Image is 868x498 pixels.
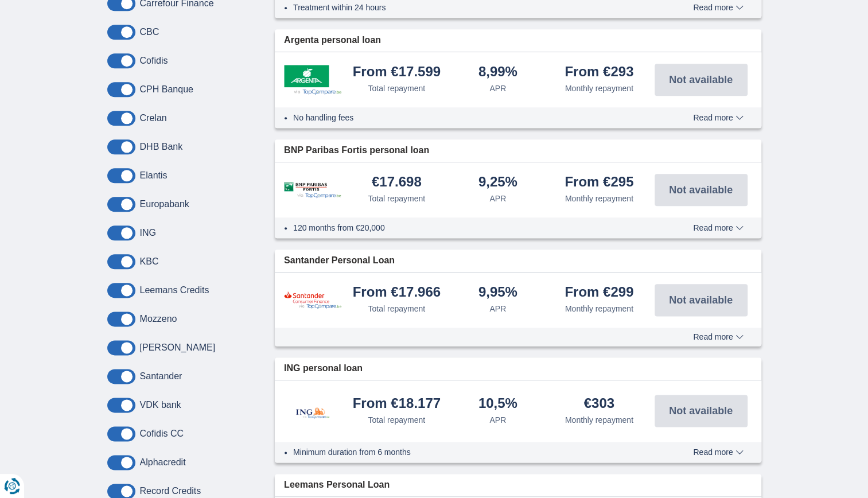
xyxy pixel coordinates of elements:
span: BNP Paribas Fortis personal loan [284,144,429,157]
button: Read more [684,448,752,457]
span: Not available [669,185,733,195]
label: KBC [140,256,159,267]
span: Read more [693,3,743,11]
button: Read more [684,3,752,12]
div: Total repayment [368,303,425,314]
label: Santander [140,371,182,382]
font: 9,25% [478,174,517,189]
label: Cofidis [140,56,168,66]
div: Monthly repayment [565,414,633,426]
label: Europabank [140,199,189,209]
label: VDK bank [140,400,181,410]
div: Monthly repayment [565,83,633,94]
label: Record Credits [140,486,201,496]
li: Treatment within 24 hours [293,2,647,13]
font: From €17.599 [353,64,441,79]
font: €17.698 [372,174,422,189]
font: From €17.966 [353,284,441,299]
div: Total repayment [368,414,425,426]
font: From €295 [565,174,633,189]
span: Santander Personal Loan [284,254,395,267]
font: 9,95% [478,284,517,299]
span: Argenta personal loan [284,34,381,47]
label: Leemans Credits [140,285,209,295]
span: Leemans Personal Loan [284,478,390,492]
label: ING [140,228,156,238]
span: ING personal loan [284,362,363,375]
li: 120 months from €20,000 [293,222,647,234]
div: Monthly repayment [565,193,633,204]
font: From €293 [565,64,633,79]
label: DHB Bank [140,142,183,152]
img: product.pl.alt Santander [284,291,341,309]
label: CBC [140,27,159,37]
font: €303 [584,395,614,411]
label: Elantis [140,170,168,181]
div: Monthly repayment [565,303,633,314]
li: Minimum duration from 6 months [293,446,647,458]
span: Not available [669,295,733,305]
label: [PERSON_NAME] [140,343,216,353]
div: APR [489,414,506,426]
li: No handling fees [293,112,647,123]
span: Read more [693,333,743,341]
label: Alphacredit [140,457,186,468]
span: Read more [693,224,743,232]
button: Read more [684,113,752,122]
span: Read more [693,448,743,456]
div: Total repayment [368,193,425,204]
span: Not available [669,406,733,416]
label: Cofidis CC [140,429,184,439]
div: APR [489,303,506,314]
label: CPH Banque [140,84,193,95]
div: Total repayment [368,83,425,94]
font: 10,5% [478,395,517,411]
button: Not available [655,395,748,427]
img: product.pl.alt ING [284,392,341,430]
div: APR [489,83,506,94]
span: Not available [669,75,733,85]
button: Not available [655,284,748,316]
div: APR [489,193,506,204]
font: From €299 [565,284,633,299]
button: Not available [655,64,748,96]
img: product.pl.alt BNP Paribas Fortis [284,182,341,199]
button: Not available [655,174,748,206]
label: Crelan [140,113,167,123]
span: Read more [693,114,743,122]
font: From €18.177 [353,395,441,411]
button: Read more [684,332,752,341]
button: Read more [684,223,752,232]
label: Mozzeno [140,314,177,324]
img: product.pl.alt Argenta [284,65,341,95]
font: 8,99% [478,64,517,79]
